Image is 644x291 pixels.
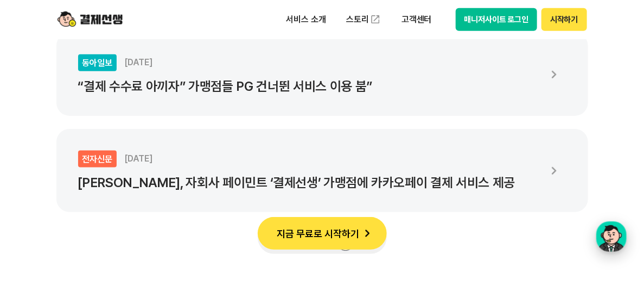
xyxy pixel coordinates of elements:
span: 설정 [168,191,181,200]
span: [DATE] [124,153,152,164]
span: 대화 [99,191,112,200]
img: 외부 도메인 오픈 [370,14,381,25]
div: 전자신문 [78,151,117,168]
img: 화살표 아이콘 [360,226,375,241]
img: 화살표 아이콘 [541,158,566,183]
span: [DATE] [124,57,152,67]
p: 서비스 소개 [279,10,334,29]
button: 지금 무료로 시작하기 [258,217,387,250]
p: “결제 수수료 아끼자” 가맹점들 PG 건너뛴 서비스 이용 붐” [78,79,539,94]
span: 홈 [34,191,41,200]
p: 고객센터 [394,10,439,29]
a: 스토리 [339,9,389,30]
a: 설정 [140,175,208,202]
button: 시작하기 [541,8,586,31]
img: 화살표 아이콘 [541,62,566,87]
a: 대화 [72,175,140,202]
button: 매니저사이트 로그인 [456,8,538,31]
div: 동아일보 [78,54,117,71]
a: 홈 [3,175,72,202]
img: logo [58,9,123,30]
p: [PERSON_NAME], 자회사 페이민트 ‘결제선생’ 가맹점에 카카오페이 결제 서비스 제공 [78,175,539,190]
